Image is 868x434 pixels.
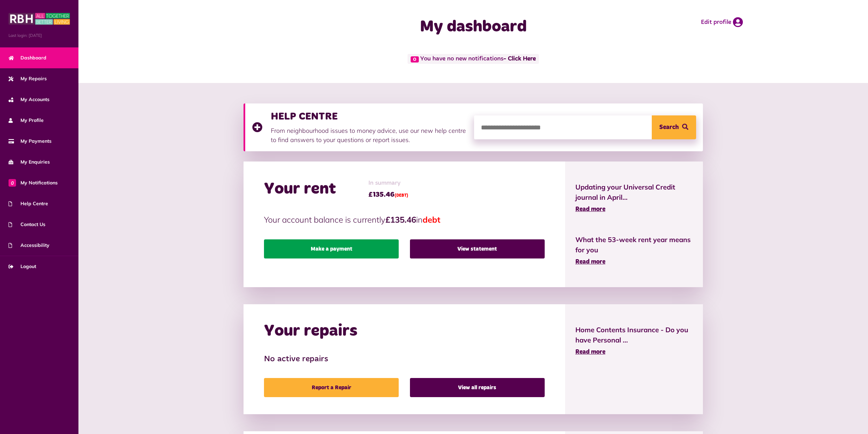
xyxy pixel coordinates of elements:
[395,194,408,198] span: (DEBT)
[9,158,50,166] span: My Enquiries
[410,378,545,397] a: View all repairs
[9,200,48,207] span: Help Centre
[575,325,693,345] span: Home Contents Insurance - Do you have Personal ...
[575,259,605,265] span: Read more
[271,126,467,144] p: From neighbourhood issues to money advice, use our new help centre to find answers to your questi...
[9,117,44,124] span: My Profile
[264,239,399,258] a: Make a payment
[264,354,545,364] h3: No active repairs
[264,321,357,341] h2: Your repairs
[423,214,440,225] span: debt
[9,179,58,186] span: My Notifications
[575,182,693,214] a: Updating your Universal Credit journal in April... Read more
[652,115,696,139] button: Search
[9,54,46,61] span: Dashboard
[264,213,545,226] p: Your account balance is currently in
[9,221,45,228] span: Contact Us
[410,239,545,258] a: View statement
[264,179,336,199] h2: Your rent
[9,12,70,26] img: MyRBH
[264,378,399,397] a: Report a Repair
[271,110,467,123] h3: HELP CENTRE
[575,325,693,357] a: Home Contents Insurance - Do you have Personal ... Read more
[659,115,679,139] span: Search
[9,75,47,82] span: My Repairs
[9,263,36,270] span: Logout
[701,17,743,27] a: Edit profile
[9,242,49,249] span: Accessibility
[575,235,693,255] span: What the 53-week rent year means for you
[575,206,605,212] span: Read more
[368,190,408,200] span: £135.46
[408,54,539,64] span: You have no new notifications
[9,138,52,145] span: My Payments
[575,235,693,267] a: What the 53-week rent year means for you Read more
[385,214,416,225] strong: £135.46
[575,182,693,202] span: Updating your Universal Credit journal in April...
[9,32,70,39] span: Last login: [DATE]
[575,349,605,355] span: Read more
[9,179,16,186] span: 0
[337,17,610,37] h1: My dashboard
[368,179,408,188] span: In summary
[9,96,49,103] span: My Accounts
[411,56,419,62] span: 0
[503,56,536,62] a: - Click Here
